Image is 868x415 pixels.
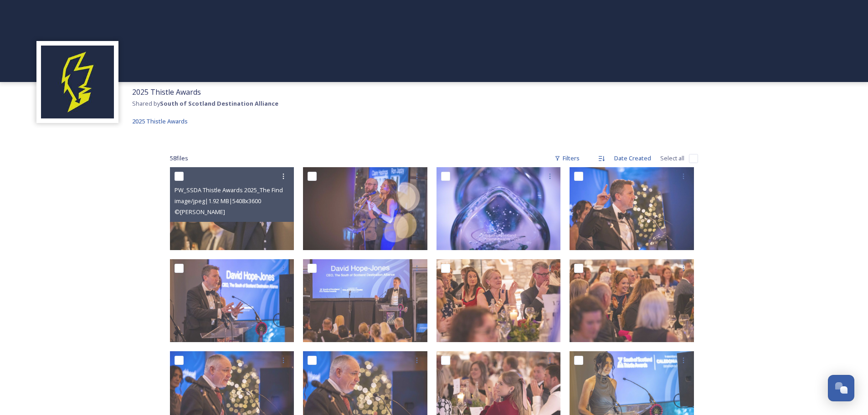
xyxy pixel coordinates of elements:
[570,259,694,342] img: PW_SSDA Thistle Awards 2025_The Findra Family_pw7_2708.JPG
[550,149,584,167] div: Filters
[170,154,188,163] span: 58 file s
[610,149,656,167] div: Date Created
[41,46,114,118] img: images.jpeg
[437,167,561,250] img: PW_SSDA Thistle Awards 2025_The Findra Family_pw7_2854.JPG
[132,117,188,125] span: 2025 Thistle Awards
[132,99,278,108] span: Shared by
[570,167,694,250] img: PW_SSDA Thistle Awards 2025_The Findra Family_pw7_2773.JPG
[660,154,684,163] span: Select all
[303,259,427,342] img: PW_SSDA Thistle Awards 2025_The Findra Family_pw7_2730.JPG
[132,116,188,127] a: 2025 Thistle Awards
[175,185,347,194] span: PW_SSDA Thistle Awards 2025_The Findra Family_pw7_2896.JPG
[132,87,201,97] span: 2025 Thistle Awards
[175,197,261,205] span: image/jpeg | 1.92 MB | 5408 x 3600
[437,259,561,342] img: PW_SSDA Thistle Awards 2025_The Findra Family_pw7_2718.JPG
[170,259,294,342] img: PW_SSDA Thistle Awards 2025_The Findra Family_pw7_2753.JPG
[175,208,225,216] span: © [PERSON_NAME]
[160,99,278,108] strong: South of Scotland Destination Alliance
[303,167,427,250] img: PW_SSDA Thistle Awards 2025_The Findra Family_pw7_2799.JPG
[828,375,854,401] button: Open Chat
